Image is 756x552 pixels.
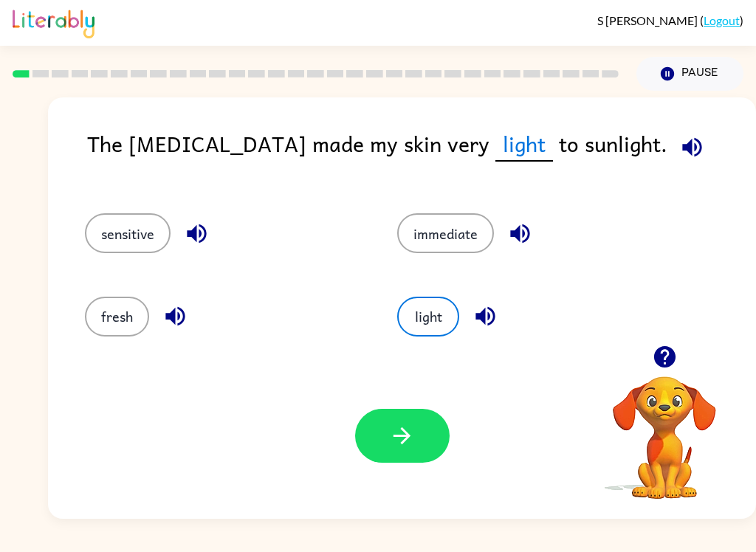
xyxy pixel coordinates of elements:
[636,57,743,91] button: Pause
[591,353,738,501] video: Your browser must support playing .mp4 files to use Literably. Please try using another browser.
[597,13,700,27] span: S [PERSON_NAME]
[87,127,756,184] div: The [MEDICAL_DATA] made my skin very to sunlight.
[85,297,149,337] button: fresh
[397,297,459,337] button: light
[13,6,94,38] img: Literably
[85,213,171,253] button: sensitive
[597,13,743,27] div: ( )
[704,13,740,27] a: Logout
[397,213,494,253] button: immediate
[495,127,553,162] span: light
